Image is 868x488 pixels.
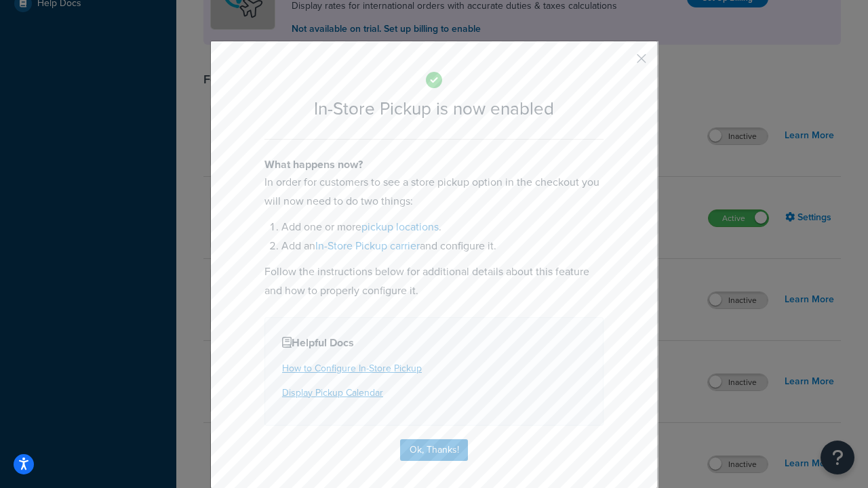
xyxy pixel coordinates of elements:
[264,262,604,300] p: Follow the instructions below for additional details about this feature and how to properly confi...
[281,218,604,237] li: Add one or more .
[282,386,383,400] a: Display Pickup Calendar
[315,238,420,253] a: In-Store Pickup carrier
[264,173,604,211] p: In order for customers to see a store pickup option in the checkout you will now need to do two t...
[282,335,586,351] h4: Helpful Docs
[282,361,422,375] a: How to Configure In-Store Pickup
[264,99,604,119] h2: In-Store Pickup is now enabled
[264,157,604,173] h4: What happens now?
[361,219,439,235] a: pickup locations
[281,237,604,256] li: Add an and configure it.
[400,439,468,461] button: Ok, Thanks!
